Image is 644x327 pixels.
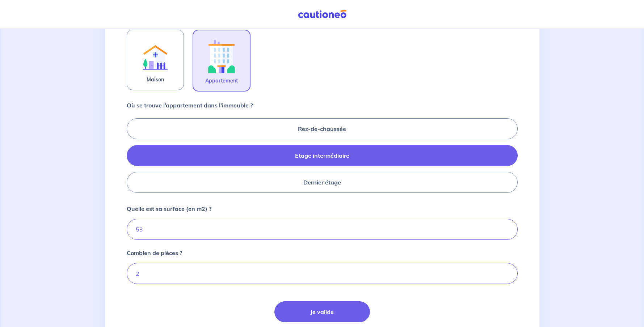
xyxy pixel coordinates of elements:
label: Rez-de-chaussée [127,118,518,139]
p: Où se trouve l’appartement dans l’immeuble ? [127,101,253,110]
input: Ex: 1 [127,263,518,284]
label: Dernier étage [127,172,518,193]
span: Appartement [205,76,238,85]
input: Ex : 67 [127,219,518,240]
img: Cautioneo [295,10,349,19]
img: illu_apartment.svg [202,36,241,76]
p: Quelle est sa surface (en m2) ? [127,204,211,213]
span: Maison [147,75,164,84]
img: illu_rent.svg [136,36,175,75]
p: Combien de pièces ? [127,249,182,257]
button: Je valide [274,301,370,322]
label: Etage intermédiaire [127,145,518,166]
